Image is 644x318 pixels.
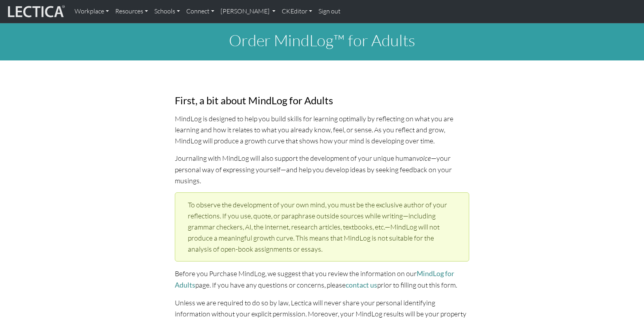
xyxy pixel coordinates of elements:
[175,152,469,186] p: Journaling with MindLog will also support the development of your unique human —your personal way...
[315,3,344,20] a: Sign out
[416,154,431,162] em: voice
[151,3,183,20] a: Schools
[6,4,65,19] img: lecticalive
[112,3,151,20] a: Resources
[175,94,469,107] h3: First, a bit about MindLog for Adults
[346,281,377,289] a: contact us
[183,3,217,20] a: Connect
[217,3,279,20] a: [PERSON_NAME]
[279,3,315,20] a: CKEditor
[175,192,469,262] div: To observe the development of your own mind, you must be the exclusive author of your reflections...
[175,268,469,291] p: Before you Purchase MindLog, we suggest that you review the information on our page. If you have ...
[175,113,469,146] p: MindLog is designed to help you build skills for learning optimally by reflecting on what you are...
[71,3,112,20] a: Workplace
[175,269,454,289] a: MindLog for Adults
